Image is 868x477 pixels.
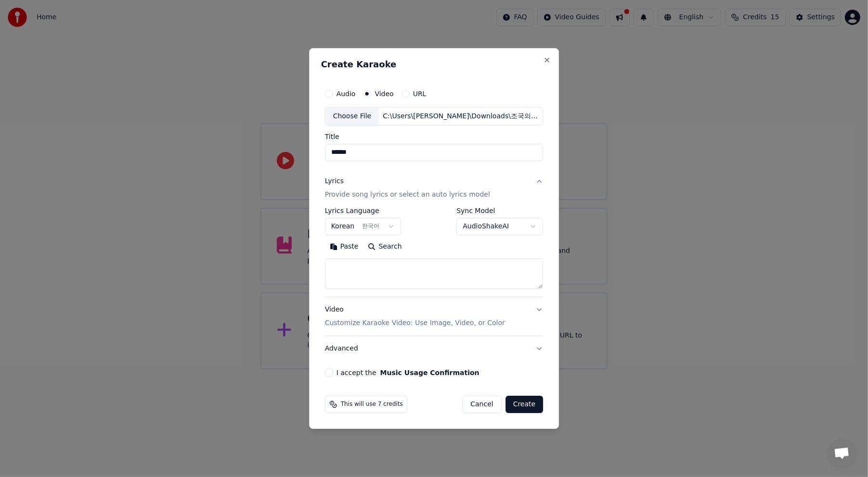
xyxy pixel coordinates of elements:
[325,176,344,186] div: Lyrics
[325,239,363,254] button: Paste
[380,369,479,376] button: I accept the
[325,318,505,328] p: Customize Karaoke Video: Use Image, Video, or Color
[456,207,543,214] label: Sync Model
[325,336,544,361] button: Advanced
[337,90,356,97] label: Audio
[375,90,394,97] label: Video
[325,207,544,297] div: LyricsProvide song lyrics or select an auto lyrics model
[325,297,544,336] button: VideoCustomize Karaoke Video: Use Image, Video, or Color
[337,369,479,376] label: I accept the
[325,190,490,200] p: Provide song lyrics or select an auto lyrics model
[325,305,505,328] div: Video
[363,239,407,254] button: Search
[505,396,544,413] button: Create
[379,112,543,121] div: C:\Users\[PERSON_NAME]\Downloads\조국의 별들.mp4
[325,169,544,207] button: LyricsProvide song lyrics or select an auto lyrics model
[341,401,403,408] span: This will use 7 credits
[325,133,544,140] label: Title
[462,396,501,413] button: Cancel
[413,90,427,97] label: URL
[321,60,547,69] h2: Create Karaoke
[325,207,402,214] label: Lyrics Language
[325,108,379,125] div: Choose File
